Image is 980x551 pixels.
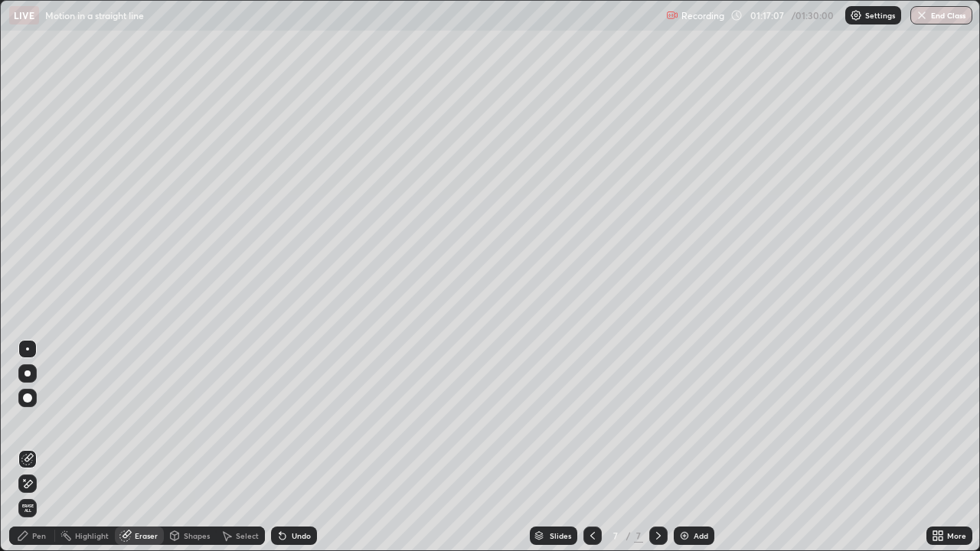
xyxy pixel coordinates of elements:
div: Eraser [135,532,158,540]
div: 7 [608,531,623,540]
div: Highlight [75,532,109,540]
div: Slides [550,532,571,540]
div: Pen [32,532,46,540]
div: Select [236,532,259,540]
p: Motion in a straight line [45,9,144,21]
div: / [626,531,631,540]
img: end-class-cross [916,9,928,21]
div: Undo [292,532,311,540]
p: LIVE [14,9,34,21]
div: Shapes [184,532,210,540]
p: Settings [865,11,895,19]
span: Erase all [19,504,36,513]
div: 7 [634,529,643,543]
img: add-slide-button [678,530,691,542]
div: Add [694,532,708,540]
button: End Class [910,6,972,24]
div: More [947,532,966,540]
img: class-settings-icons [850,9,862,21]
p: Recording [681,10,724,21]
img: recording.375f2c34.svg [666,9,678,21]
